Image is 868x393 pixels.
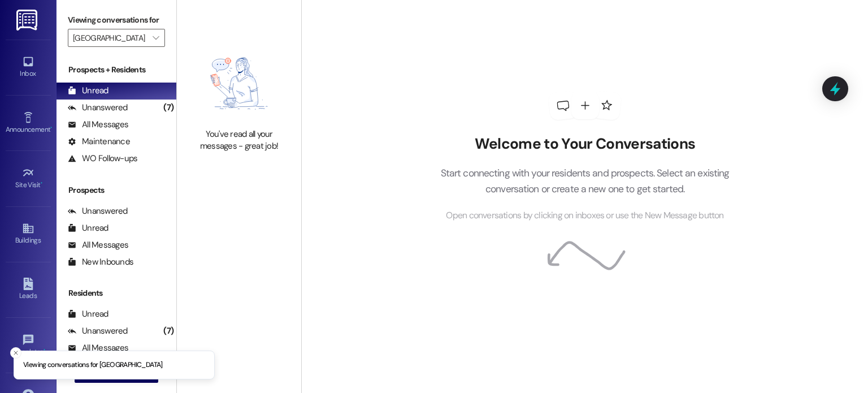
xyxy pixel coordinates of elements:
[6,163,51,194] a: Site Visit •
[423,135,747,153] h2: Welcome to Your Conversations
[68,256,133,268] div: New Inbounds
[68,136,130,148] div: Maintenance
[57,64,176,76] div: Prospects + Residents
[10,347,21,359] button: Close toast
[68,85,108,97] div: Unread
[6,219,51,249] a: Buildings
[23,360,163,370] p: Viewing conversations for [GEOGRAPHIC_DATA]
[189,128,289,153] div: You've read all your messages - great job!
[68,11,165,29] label: Viewing conversations for
[16,10,40,31] img: ResiDesk Logo
[160,322,176,340] div: (7)
[153,33,159,42] i: 
[73,29,147,47] input: All communities
[68,222,108,234] div: Unread
[68,102,128,114] div: Unanswered
[446,209,723,223] span: Open conversations by clicking on inboxes or use the New Message button
[68,239,128,251] div: All Messages
[68,119,128,131] div: All Messages
[6,330,51,361] a: Templates •
[68,308,108,320] div: Unread
[57,184,176,196] div: Prospects
[41,179,42,187] span: •
[68,205,128,217] div: Unanswered
[6,52,51,83] a: Inbox
[189,44,289,123] img: empty-state
[423,165,747,197] p: Start connecting with your residents and prospects. Select an existing conversation or create a n...
[160,99,176,116] div: (7)
[50,124,52,132] span: •
[6,274,51,305] a: Leads
[68,325,128,337] div: Unanswered
[57,287,176,299] div: Residents
[68,153,137,165] div: WO Follow-ups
